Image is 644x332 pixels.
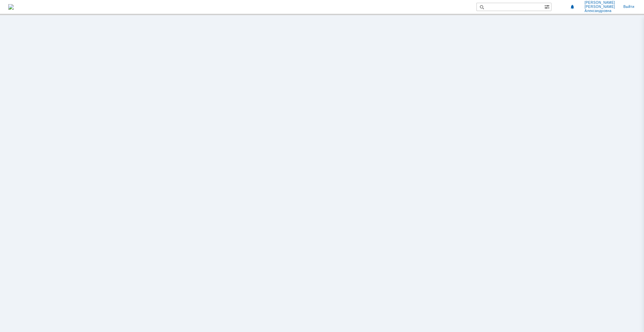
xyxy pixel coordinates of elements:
span: [PERSON_NAME] [584,1,615,5]
a: Перейти на домашнюю страницу [8,4,14,10]
span: Александровна [584,9,615,13]
span: [PERSON_NAME] [584,5,615,9]
span: Расширенный поиск [544,3,551,10]
img: logo [8,4,14,10]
